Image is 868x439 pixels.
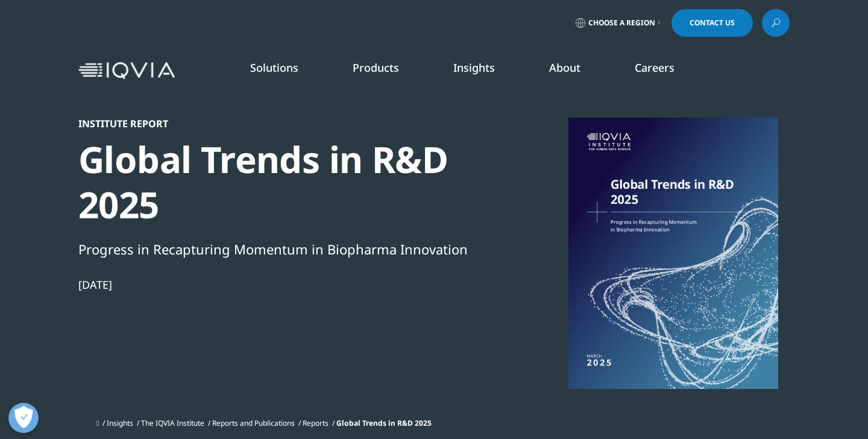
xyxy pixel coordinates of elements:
a: Contact Us [671,9,753,37]
nav: Primary [180,42,790,99]
span: Contact Us [690,19,735,27]
span: Global Trends in R&D 2025 [336,418,432,428]
div: Institute Report [78,118,492,130]
a: Careers [635,60,675,75]
a: Solutions [250,60,298,75]
a: The IQVIA Institute [141,418,204,428]
span: Choose a Region [588,18,655,28]
a: Products [353,60,399,75]
div: Progress in Recapturing Momentum in Biopharma Innovation [78,239,492,259]
div: Global Trends in R&D 2025 [78,137,492,227]
a: Insights [453,60,495,75]
a: Insights [107,418,133,428]
a: Reports and Publications [212,418,295,428]
button: Open Preferences [8,403,39,433]
div: [DATE] [78,277,492,292]
img: IQVIA Healthcare Information Technology and Pharma Clinical Research Company [78,62,175,80]
a: About [549,60,580,75]
a: Reports [303,418,329,428]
